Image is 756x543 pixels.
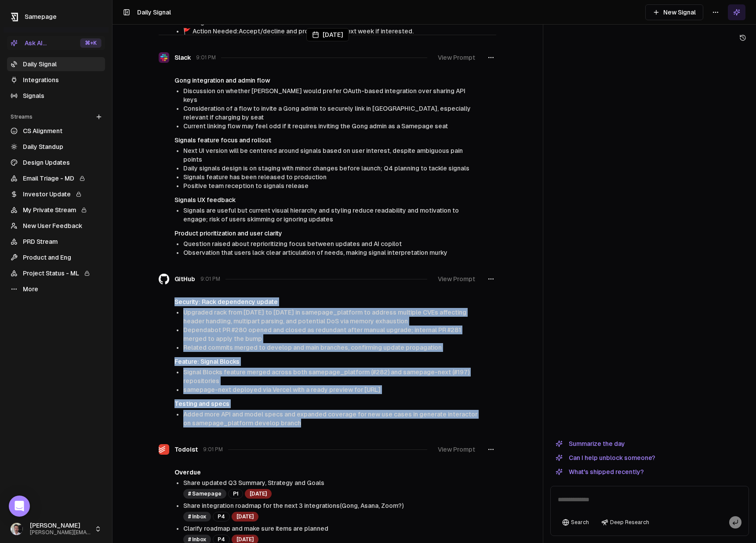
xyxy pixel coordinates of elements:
[30,522,91,530] span: [PERSON_NAME]
[174,297,480,306] h4: Security: Rack dependency update
[7,235,105,249] a: PRD Stream
[183,182,309,189] span: Positive team reception to signals release
[183,489,226,499] div: # Samepage
[174,399,480,408] h4: Testing and specs
[7,187,105,201] a: Investor Update
[550,467,649,477] button: What's shipped recently?
[433,50,480,65] button: View Prompt
[7,57,105,71] a: Daily Signal
[558,516,593,529] button: Search
[137,8,171,17] h1: Daily Signal
[174,195,480,204] h4: Signals UX feedback
[183,249,447,256] span: Observation that users lack clear articulation of needs, making signal interpretation murky
[228,489,243,499] div: P1
[183,512,211,521] div: # Inbox
[159,274,169,284] img: GitHub
[433,442,480,457] button: View Prompt
[183,240,402,247] span: Question raised about reprioritizing focus between updates and AI copilot
[183,369,469,384] span: Signal Blocks feature merged across both samepage_platform (#282) and samepage-next (#197) reposi...
[232,512,258,521] div: [DATE]
[174,357,480,366] h4: Feature: Signal Blocks
[183,326,461,342] span: Dependabot PR #280 opened and closed as redundant after manual upgrade; internal PR #281 merged t...
[245,489,272,499] div: [DATE]
[183,411,477,427] span: Added more API and model specs and expanded coverage for new use cases in generate interactor on ...
[7,219,105,233] a: New User Feedback
[203,446,223,453] span: 9:01 PM
[196,54,216,61] span: 9:01 PM
[80,38,102,48] div: ⌘ +K
[183,479,324,486] a: Share updated Q3 Summary, Strategy and Goals
[183,147,463,163] span: Next UI version will be centered around signals based on user interest, despite ambiguous pain po...
[213,512,230,521] div: P4
[30,529,91,536] span: [PERSON_NAME][EMAIL_ADDRESS]
[7,203,105,217] a: My Private Stream
[11,39,47,47] div: Ask AI...
[645,4,703,20] button: New Signal
[433,271,480,287] button: View Prompt
[174,136,480,145] h4: Signals feature focus and rollout
[7,266,105,280] a: Project Status - ML
[174,445,198,454] span: Todoist
[174,468,480,477] h4: Overdue
[183,123,448,130] span: Current linking flow may feel odd if it requires inviting the Gong admin as a Samepage seat
[183,386,381,393] span: samepage-next deployed via Vercel with a ready preview for [URL]
[597,516,654,529] button: Deep Research
[174,229,480,238] h4: Product prioritization and user clarity
[7,73,105,87] a: Integrations
[306,28,349,41] div: [DATE]
[200,275,220,282] span: 9:01 PM
[174,76,480,85] h4: Gong integration and admin flow
[7,140,105,154] a: Daily Standup
[550,438,630,449] button: Summarize the day
[7,282,105,296] a: More
[7,36,105,50] button: Ask AI...⌘+K
[7,156,105,170] a: Design Updates
[183,174,327,181] span: Signals feature has been released to production
[7,250,105,264] a: Product and Eng
[174,275,195,283] span: GitHub
[7,110,105,124] div: Streams
[11,523,23,535] img: _image
[550,452,661,463] button: Can I help unblock someone?
[183,165,469,172] span: Daily signals design is on staging with minor changes before launch; Q4 planning to tackle signals
[7,518,105,539] button: [PERSON_NAME][PERSON_NAME][EMAIL_ADDRESS]
[159,52,169,63] img: Slack
[183,87,465,103] span: Discussion on whether [PERSON_NAME] would prefer OAuth-based integration over sharing API keys
[183,207,459,223] span: Signals are useful but current visual hierarchy and styling reduce readability and motivation to ...
[25,13,57,20] span: Samepage
[183,105,471,121] span: Consideration of a flow to invite a Gong admin to securely link in [GEOGRAPHIC_DATA], especially ...
[9,496,30,517] div: Open Intercom Messenger
[183,309,466,325] span: Upgraded rack from [DATE] to [DATE] in samepage_platform to address multiple CVEs affecting heade...
[183,525,328,532] a: Clarify roadmap and make sure items are planned
[7,124,105,138] a: CS Alignment
[174,53,191,62] span: Slack
[183,344,442,351] span: Related commits merged to develop and main branches, confirming update propagation
[7,171,105,185] a: Email Triage - MD
[183,502,403,509] a: Share integration roadmap for the next 3 integrations(Gong, Asana, Zoom?)
[7,89,105,103] a: Signals
[159,444,169,455] img: Todoist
